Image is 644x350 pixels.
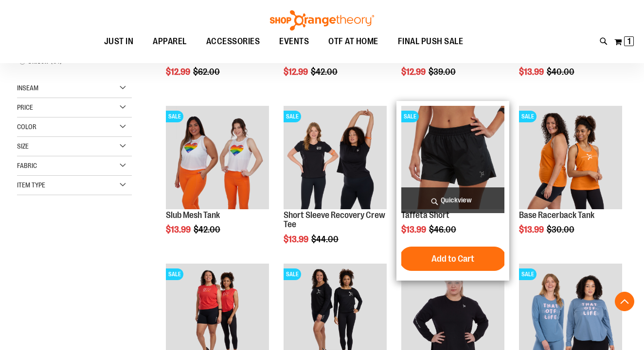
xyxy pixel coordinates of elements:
span: SALE [166,111,183,122]
button: Back To Top [615,292,634,311]
span: $46.00 [429,225,458,234]
span: $13.99 [284,234,310,244]
span: Item Type [17,181,45,189]
span: $42.00 [311,67,339,77]
a: APPAREL [143,31,197,53]
a: Base Racerback Tank [519,210,594,220]
span: FINAL PUSH SALE [398,31,464,52]
img: Product image for Slub Mesh Tank [166,106,269,209]
a: OTF AT HOME [319,31,388,53]
img: Shop Orangetheory [268,10,376,31]
span: APPAREL [153,31,187,52]
span: $40.00 [547,67,576,77]
a: Product image for Short Sleeve Recovery Crew TeeSALE [284,106,387,210]
a: Main Image of Taffeta ShortSALE [401,106,504,210]
span: Color [17,123,36,131]
span: 1 [627,36,631,46]
span: Add to Cart [431,253,474,264]
span: Price [17,103,33,111]
span: $13.99 [166,225,192,234]
button: Add to Cart [399,247,506,271]
img: Product image for Short Sleeve Recovery Crew Tee [284,106,387,209]
span: $44.00 [311,234,340,244]
span: $39.00 [429,67,457,77]
div: product [396,101,509,281]
span: $13.99 [519,67,545,77]
span: $62.00 [193,67,221,77]
div: product [161,101,274,259]
a: JUST IN [94,31,143,53]
a: FINAL PUSH SALE [388,31,473,52]
img: Base Racerback Tank [519,106,622,209]
span: Inseam [17,84,38,92]
a: Quickview [401,187,504,213]
img: Main Image of Taffeta Short [401,106,504,209]
span: SALE [284,111,301,122]
span: $13.99 [519,225,545,234]
div: product [514,101,627,259]
a: ACCESSORIES [197,31,270,53]
span: $13.99 [401,225,428,234]
span: $12.99 [401,67,427,77]
a: Base Racerback TankSALE [519,106,622,210]
span: $12.99 [166,67,192,77]
span: EVENTS [279,31,309,52]
span: SALE [519,268,537,280]
span: OTF AT HOME [328,31,378,52]
span: Fabric [17,162,37,169]
span: $30.00 [547,225,576,234]
span: SALE [401,111,419,122]
span: SALE [166,268,183,280]
span: SALE [284,268,301,280]
div: product [279,101,392,269]
a: Taffeta Short [401,210,449,220]
span: Size [17,142,29,150]
span: SALE [519,111,537,122]
a: Product image for Slub Mesh TankSALE [166,106,269,210]
span: $42.00 [194,225,222,234]
span: $12.99 [284,67,309,77]
a: Slub Mesh Tank [166,210,220,220]
span: ACCESSORIES [206,31,260,52]
span: JUST IN [104,31,134,52]
a: Short Sleeve Recovery Crew Tee [284,210,385,230]
a: EVENTS [269,31,319,53]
